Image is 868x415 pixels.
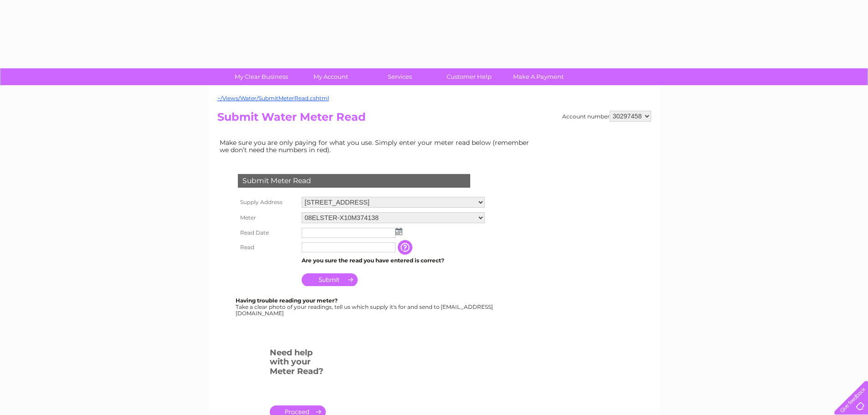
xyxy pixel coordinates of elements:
a: My Clear Business [224,68,299,85]
div: Account number [562,111,651,122]
h2: Submit Water Meter Read [217,111,651,128]
div: Submit Meter Read [238,174,470,188]
img: ... [395,228,402,235]
td: Are you sure the read you have entered is correct? [299,255,487,266]
a: Make A Payment [501,68,576,85]
b: Having trouble reading your meter? [236,297,338,304]
th: Meter [236,210,299,225]
a: Services [362,68,437,85]
a: ~/Views/Water/SubmitMeterRead.cshtml [217,95,329,102]
th: Read Date [236,225,299,240]
input: Information [398,240,414,255]
input: Submit [302,273,358,286]
a: My Account [293,68,368,85]
h3: Need help with your Meter Read? [270,346,326,381]
td: Make sure you are only paying for what you use. Simply enter your meter read below (remember we d... [217,137,536,156]
th: Supply Address [236,195,299,210]
th: Read [236,240,299,255]
a: Customer Help [431,68,507,85]
div: Take a clear photo of your readings, tell us which supply it's for and send to [EMAIL_ADDRESS][DO... [236,297,494,316]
